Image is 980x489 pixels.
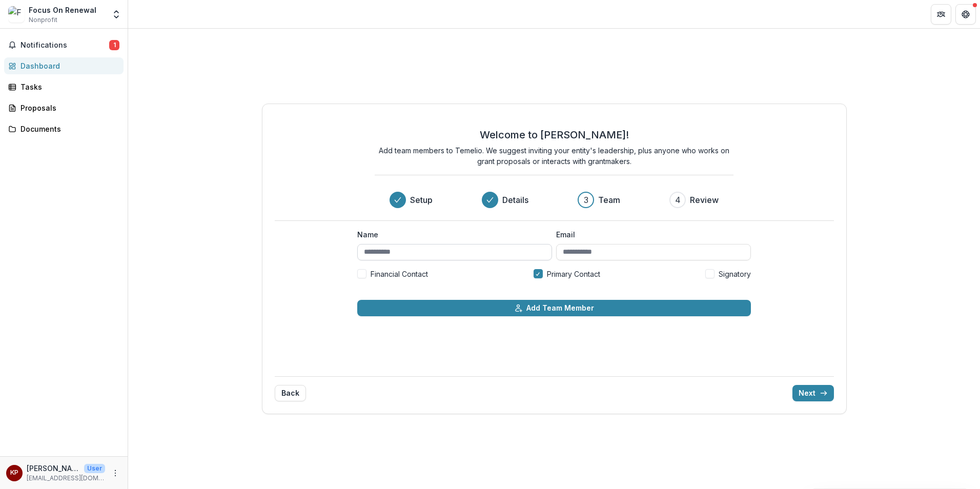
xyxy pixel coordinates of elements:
[4,120,124,137] a: Documents
[29,15,57,25] span: Nonprofit
[109,40,119,50] span: 1
[371,269,428,279] span: Financial Contact
[109,467,121,479] button: More
[27,463,80,474] p: [PERSON_NAME]
[10,470,18,476] div: Kevin Platz
[275,385,306,401] button: Back
[584,194,588,206] div: 3
[21,41,109,50] span: Notifications
[8,6,25,23] img: Focus On Renewal
[4,57,124,74] a: Dashboard
[931,4,951,25] button: Partners
[357,229,546,240] label: Name
[480,129,629,141] h2: Welcome to [PERSON_NAME]!
[690,194,719,206] h3: Review
[410,194,433,206] h3: Setup
[719,269,751,279] span: Signatory
[29,5,96,15] div: Focus On Renewal
[357,300,751,316] button: Add Team Member
[21,60,115,71] div: Dashboard
[547,269,600,279] span: Primary Contact
[375,145,733,167] p: Add team members to Temelio. We suggest inviting your entity's leadership, plus anyone who works ...
[21,81,115,92] div: Tasks
[21,124,115,134] div: Documents
[390,192,719,208] div: Progress
[21,103,115,113] div: Proposals
[27,474,105,483] p: [EMAIL_ADDRESS][DOMAIN_NAME]
[502,194,528,206] h3: Details
[598,194,620,206] h3: Team
[84,464,105,473] p: User
[4,99,124,116] a: Proposals
[556,229,745,240] label: Email
[675,194,681,206] div: 4
[792,385,834,401] button: Next
[4,78,124,95] a: Tasks
[109,4,124,25] button: Open entity switcher
[4,37,124,53] button: Notifications1
[955,4,976,25] button: Get Help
